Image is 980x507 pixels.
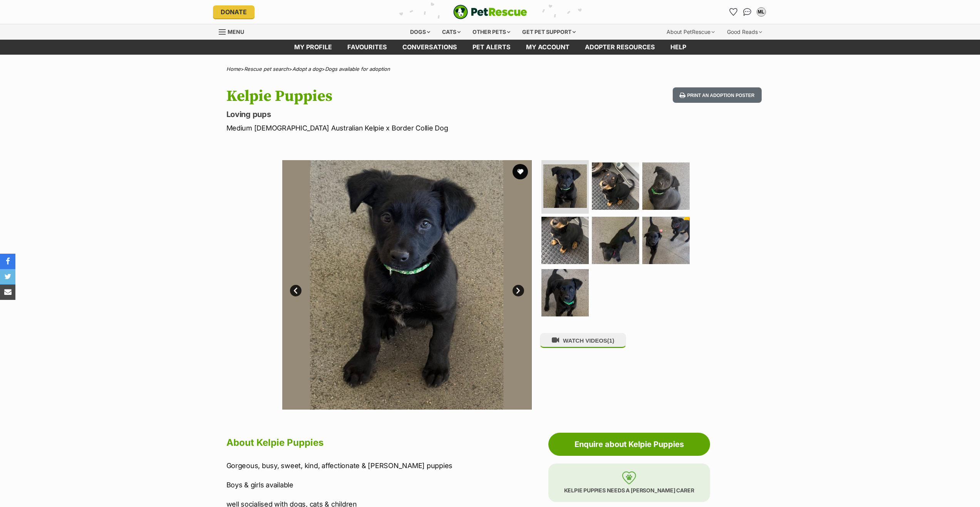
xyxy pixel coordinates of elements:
img: Photo of Kelpie Puppies [592,162,639,210]
button: My account [755,6,767,18]
img: chat-41dd97257d64d25036548639549fe6c8038ab92f7586957e7f3b1b290dea8141.svg [743,8,751,16]
button: WATCH VIDEOS(1) [540,333,626,348]
div: Get pet support [517,24,581,40]
a: PetRescue [453,5,527,19]
img: Photo of Kelpie Puppies [642,162,690,210]
a: Rescue pet search [244,66,289,72]
a: Donate [213,5,255,18]
a: My profile [286,40,340,55]
a: Menu [219,24,250,38]
a: Favourites [727,6,740,18]
a: Conversations [741,6,754,18]
a: Help [663,40,694,55]
div: Good Reads [722,24,767,40]
p: Kelpie Puppies needs a [PERSON_NAME] carer [548,463,710,502]
p: Loving pups [226,109,552,120]
img: foster-care-31f2a1ccfb079a48fc4dc6d2a002ce68c6d2b76c7ccb9e0da61f6cd5abbf869a.svg [622,471,636,484]
a: Prev [290,285,302,296]
a: Pet alerts [465,40,518,55]
button: Print an adoption poster [673,87,761,103]
img: logo-e224e6f780fb5917bec1dbf3a21bbac754714ae5b6737aabdf751b685950b380.svg [453,5,527,19]
a: Adopt a dog [292,66,322,72]
p: Gorgeous, busy, sweet, kind, affectionate & [PERSON_NAME] puppies [226,460,544,471]
button: favourite [513,164,528,179]
div: Dogs [405,24,436,40]
div: About PetRescue [661,24,720,40]
span: Menu [228,28,244,35]
img: Photo of Kelpie Puppies [541,217,589,264]
span: (1) [607,337,614,344]
div: > > > [207,66,773,72]
a: conversations [395,40,465,55]
a: My account [518,40,577,55]
a: Enquire about Kelpie Puppies [548,433,710,456]
img: Photo of Kelpie Puppies [541,269,589,316]
h1: Kelpie Puppies [226,87,552,105]
a: Home [226,66,241,72]
p: Medium [DEMOGRAPHIC_DATA] Australian Kelpie x Border Collie Dog [226,123,552,133]
ul: Account quick links [727,6,767,18]
a: Dogs available for adoption [325,66,390,72]
div: Cats [437,24,466,40]
div: ML [757,8,765,16]
p: Boys & girls available [226,480,544,490]
img: Photo of Kelpie Puppies [642,217,690,264]
a: Next [513,285,524,296]
img: Photo of Kelpie Puppies [592,217,639,264]
div: Other pets [467,24,516,40]
h2: About Kelpie Puppies [226,434,544,451]
img: Photo of Kelpie Puppies [282,160,532,410]
a: Favourites [340,40,395,55]
img: Photo of Kelpie Puppies [531,160,781,410]
a: Adopter resources [577,40,663,55]
img: Photo of Kelpie Puppies [543,164,587,208]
